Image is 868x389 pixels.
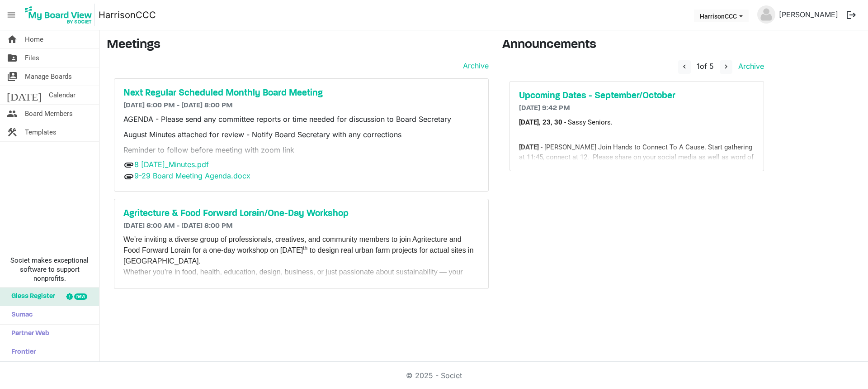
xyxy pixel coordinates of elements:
a: Archive [735,62,764,71]
button: navigate_next [720,60,732,74]
span: Glass Register [7,288,55,306]
button: logout [842,5,861,24]
span: menu [3,6,20,24]
span: [DATE] 9:42 PM [519,105,570,112]
sup: th [303,245,307,251]
a: [PERSON_NAME] [775,5,842,24]
span: - Sassy Seniors. [562,118,613,126]
span: attachment [123,159,134,170]
span: Home [25,30,43,48]
h6: [DATE] 6:00 PM - [DATE] 8:00 PM [123,101,479,110]
b: [DATE] [519,143,541,151]
span: home [7,30,18,48]
span: Board Members [25,105,73,123]
p: AGENDA - Please send any committee reports or time needed for discussion to Board Secretary [123,114,479,125]
p: August Minutes attached for review - Notify Board Secretary with any corrections [123,129,479,140]
a: My Board View Logo [22,4,99,26]
span: Calendar [49,86,75,104]
h3: Meetings [107,38,489,53]
span: Templates [25,123,57,141]
b: [DATE], 23, 30 [519,118,562,126]
a: 8 [DATE]_Minutes.pdf [134,160,209,169]
span: We’re inviting a diverse group of professionals, creatives, and community members to join Agritec... [123,235,474,265]
a: © 2025 - Societ [406,371,462,380]
span: of 5 [697,62,714,71]
h6: [DATE] 8:00 AM - [DATE] 8:00 PM [123,222,479,231]
span: folder_shared [7,49,18,67]
h3: Announcements [502,38,771,53]
a: 9-29 Board Meeting Agenda.docx [134,171,250,180]
span: navigate_next [722,62,730,71]
span: [DATE] [7,86,42,104]
span: Whether you’re in food, health, education, design, business, or just passionate about sustainabil... [123,268,463,287]
span: construction [7,123,18,141]
button: navigate_before [678,60,691,74]
span: Frontier [7,343,36,361]
span: Sumac [7,306,33,324]
div: new [74,293,87,300]
span: navigate_before [680,62,689,71]
span: attachment [123,171,134,182]
a: Upcoming Dates - September/October [519,91,755,101]
span: Files [25,49,39,67]
span: people [7,105,18,123]
span: switch_account [7,67,18,86]
img: My Board View Logo [22,4,95,26]
a: Agritecture & Food Forward Lorain/One-Day Workshop [123,208,479,219]
span: Manage Boards [25,67,72,86]
span: 1 [697,62,700,71]
div: - [PERSON_NAME] Join Hands to Connect To A Cause. Start gathering at 11:45, connect at 12. Please... [519,142,755,193]
img: no-profile-picture.svg [757,5,775,24]
a: HarrisonCCC [99,6,156,24]
span: Societ makes exceptional software to support nonprofits. [4,256,95,283]
a: Archive [459,60,489,71]
p: Reminder to follow before meeting with zoom link [123,144,479,155]
button: HarrisonCCC dropdownbutton [694,10,749,22]
a: Next Regular Scheduled Monthly Board Meeting [123,88,479,99]
span: Partner Web [7,325,49,343]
